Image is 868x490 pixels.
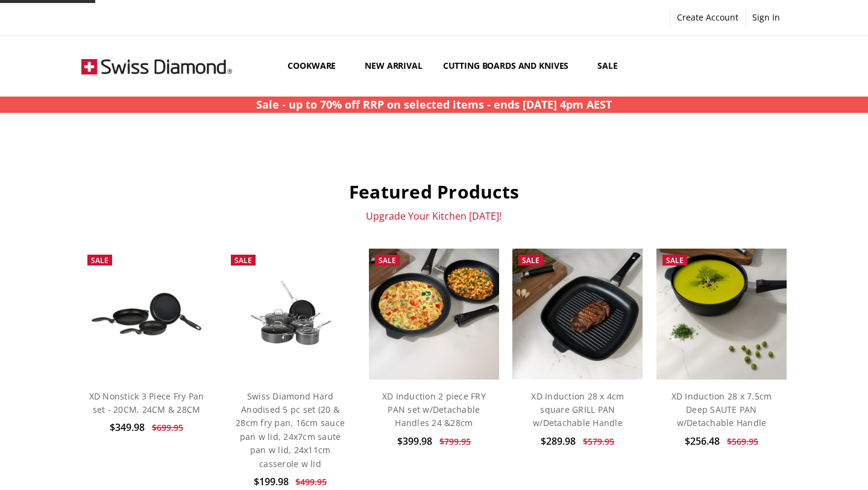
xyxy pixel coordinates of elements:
a: XD Induction 2 piece FRY PAN set w/Detachable Handles 24 &28cm [382,390,486,429]
a: Sale [587,39,627,93]
span: $399.98 [397,434,432,448]
span: Sale [234,255,252,266]
span: $579.95 [583,436,614,447]
img: Free Shipping On Every Order [81,36,232,97]
img: XD Nonstick 3 Piece Fry Pan set - 20CM, 24CM & 28CM [81,281,212,346]
span: $499.95 [295,476,327,488]
h2: Featured Products [81,180,787,203]
a: Create Account [670,9,745,26]
span: Sale [522,255,539,266]
img: Swiss Diamond Hard Anodised 5 pc set (20 & 28cm fry pan, 16cm sauce pan w lid, 24x7cm saute pan w... [225,270,355,358]
a: Show All [628,39,662,94]
a: XD Nonstick 3 Piece Fry Pan set - 20CM, 24CM & 28CM [89,390,204,415]
p: Upgrade Your Kitchen [DATE]! [81,210,787,222]
span: $799.95 [439,436,471,447]
a: XD Nonstick 3 Piece Fry Pan set - 20CM, 24CM & 28CM [81,249,212,379]
a: Cutting boards and knives [433,39,588,93]
strong: Sale - up to 70% off RRP on selected items - ends [DATE] 4pm AEST [256,97,612,112]
span: $569.95 [727,436,758,447]
a: XD Induction 28 x 4cm square GRILL PAN w/Detachable Handle [531,390,624,429]
span: $349.98 [110,421,145,434]
span: $289.98 [541,434,576,448]
span: Sale [91,255,108,266]
a: XD Induction 28 x 7.5cm Deep SAUTE PAN w/Detachable Handle [671,390,772,429]
span: $256.48 [685,434,720,448]
span: $699.95 [152,422,183,433]
span: $199.98 [254,475,289,488]
a: Sign In [746,9,787,26]
span: Sale [666,255,684,266]
img: XD Induction 28 x 4cm square GRILL PAN w/Detachable Handle [512,249,643,379]
a: Swiss Diamond Hard Anodised 5 pc set (20 & 28cm fry pan, 16cm sauce pan w lid, 24x7cm saute pan w... [236,390,345,469]
a: New arrival [354,39,432,93]
img: XD Induction 2 piece FRY PAN set w/Detachable Handles 24 &28cm [369,249,499,379]
span: Sale [379,255,396,266]
a: Cookware [277,39,354,93]
a: Swiss Diamond Hard Anodised 5 pc set (20 & 28cm fry pan, 16cm sauce pan w lid, 24x7cm saute pan w... [225,249,355,379]
img: XD Induction 28 x 7.5cm Deep SAUTE PAN w/Detachable Handle [656,249,787,379]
